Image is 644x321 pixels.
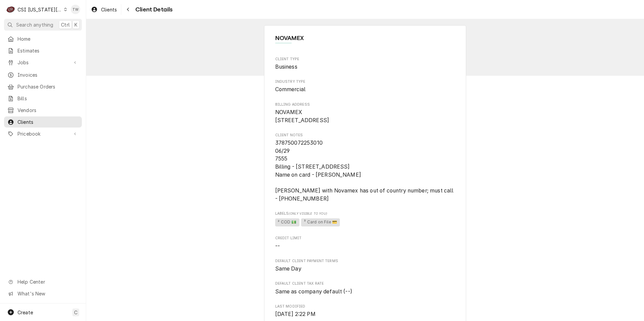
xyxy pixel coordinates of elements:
[275,281,455,286] span: Default Client Tax Rate
[275,258,455,273] div: Default Client Payment Terms
[275,57,455,71] div: Client Type
[61,21,70,28] span: Ctrl
[275,288,352,295] span: Same as company default (--)
[275,57,455,62] span: Client Type
[16,21,53,28] span: Search anything
[18,59,68,66] span: Jobs
[74,21,77,28] span: K
[6,5,15,14] div: C
[275,243,280,249] span: --
[275,133,455,138] span: Client Notes
[18,130,68,137] span: Pricebook
[18,118,78,126] span: Clients
[275,34,455,43] span: Name
[275,281,455,295] div: Default Client Tax Rate
[275,211,455,227] div: [object Object]
[4,116,82,128] a: Clients
[275,236,455,241] span: Credit Limit
[88,4,120,15] a: Clients
[4,19,82,31] button: Search anythingCtrlK
[4,81,82,92] a: Purchase Orders
[4,105,82,116] a: Vendors
[18,71,78,78] span: Invoices
[275,109,329,123] span: NOVAMEX [STREET_ADDRESS]
[275,102,455,107] span: Billing Address
[133,5,172,14] span: Client Details
[275,79,455,84] span: Industry Type
[275,64,297,70] span: Business
[275,140,455,202] span: 378750072253010 06/29 7555 Billing - [STREET_ADDRESS] Name on card - [PERSON_NAME] [PERSON_NAME] ...
[18,6,62,13] div: CSI [US_STATE][GEOGRAPHIC_DATA]
[275,311,316,317] span: [DATE] 2:22 PM
[4,93,82,104] a: Bills
[101,6,117,13] span: Clients
[275,265,301,272] span: Same Day
[18,290,78,297] span: What's New
[4,288,82,299] a: Go to What's New
[18,35,78,42] span: Home
[275,258,455,264] span: Default Client Payment Terms
[275,304,455,318] div: Last Modified
[275,218,299,226] span: ² COD 💵
[289,212,327,215] span: (Only Visible to You)
[18,83,78,90] span: Purchase Orders
[18,310,33,315] span: Create
[6,5,15,14] div: CSI Kansas City's Avatar
[4,45,82,56] a: Estimates
[123,4,133,15] button: Navigate back
[275,102,455,124] div: Billing Address
[275,85,455,94] span: Industry Type
[275,288,455,296] span: Default Client Tax Rate
[275,79,455,94] div: Industry Type
[275,304,455,309] span: Last Modified
[74,309,77,316] span: C
[301,218,340,226] span: ³ Card on File 💳
[4,69,82,80] a: Invoices
[275,236,455,250] div: Credit Limit
[275,108,455,124] span: Billing Address
[275,242,455,250] span: Credit Limit
[71,5,80,14] div: Tori Warrick's Avatar
[275,217,455,227] span: [object Object]
[4,33,82,44] a: Home
[18,107,78,114] span: Vendors
[4,57,82,68] a: Go to Jobs
[275,133,455,203] div: Client Notes
[18,47,78,54] span: Estimates
[275,63,455,71] span: Client Type
[275,139,455,203] span: Client Notes
[4,128,82,139] a: Go to Pricebook
[275,211,455,216] span: Labels
[275,86,306,93] span: Commercial
[18,278,78,285] span: Help Center
[71,5,80,14] div: TW
[275,34,455,48] div: Client Information
[18,95,78,102] span: Bills
[275,310,455,318] span: Last Modified
[4,276,82,287] a: Go to Help Center
[275,265,455,273] span: Default Client Payment Terms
